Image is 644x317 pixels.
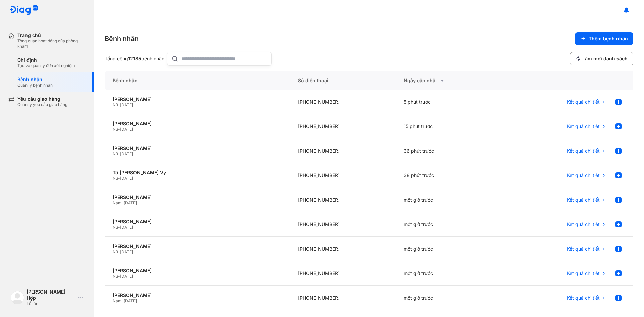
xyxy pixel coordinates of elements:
[395,188,501,212] div: một giờ trước
[105,56,164,62] div: Tổng cộng bệnh nhân
[17,57,75,63] div: Chỉ định
[26,301,75,306] div: Lễ tân
[290,71,395,90] div: Số điện thoại
[567,148,600,154] span: Kết quả chi tiết
[17,96,67,102] div: Yêu cầu giao hàng
[17,102,67,107] div: Quản lý yêu cầu giao hàng
[17,83,53,88] div: Quản lý bệnh nhân
[113,243,282,249] div: [PERSON_NAME]
[120,274,133,279] span: [DATE]
[290,139,395,163] div: [PHONE_NUMBER]
[113,200,122,205] span: Nam
[567,99,600,105] span: Kết quả chi tiết
[105,34,139,43] div: Bệnh nhân
[567,197,600,203] span: Kết quả chi tiết
[113,96,282,102] div: [PERSON_NAME]
[113,298,122,303] span: Nam
[120,151,133,156] span: [DATE]
[113,121,282,127] div: [PERSON_NAME]
[120,176,133,181] span: [DATE]
[567,221,600,227] span: Kết quả chi tiết
[128,56,141,61] span: 12185
[395,163,501,188] div: 38 phút trước
[290,188,395,212] div: [PHONE_NUMBER]
[290,114,395,139] div: [PHONE_NUMBER]
[113,219,282,225] div: [PERSON_NAME]
[290,163,395,188] div: [PHONE_NUMBER]
[582,56,628,62] span: Làm mới danh sách
[567,123,600,129] span: Kết quả chi tiết
[122,298,124,303] span: -
[113,170,282,176] div: Tô [PERSON_NAME] Vy
[395,212,501,237] div: một giờ trước
[395,237,501,261] div: một giờ trước
[124,200,137,205] span: [DATE]
[570,52,633,65] button: Làm mới danh sách
[122,200,124,205] span: -
[17,63,75,68] div: Tạo và quản lý đơn xét nghiệm
[118,274,120,279] span: -
[290,261,395,286] div: [PHONE_NUMBER]
[118,127,120,132] span: -
[113,292,282,298] div: [PERSON_NAME]
[26,289,75,301] div: [PERSON_NAME] Hợp
[118,225,120,230] span: -
[120,225,133,230] span: [DATE]
[567,295,600,301] span: Kết quả chi tiết
[113,194,282,200] div: [PERSON_NAME]
[11,291,24,304] img: logo
[575,32,633,45] button: Thêm bệnh nhân
[113,102,118,107] span: Nữ
[589,36,628,42] span: Thêm bệnh nhân
[118,102,120,107] span: -
[404,76,493,85] div: Ngày cập nhật
[113,268,282,274] div: [PERSON_NAME]
[113,127,118,132] span: Nữ
[290,90,395,114] div: [PHONE_NUMBER]
[17,38,86,49] div: Tổng quan hoạt động của phòng khám
[395,114,501,139] div: 15 phút trước
[113,274,118,279] span: Nữ
[395,139,501,163] div: 36 phút trước
[567,246,600,252] span: Kết quả chi tiết
[120,249,133,254] span: [DATE]
[9,5,38,16] img: logo
[113,225,118,230] span: Nữ
[290,212,395,237] div: [PHONE_NUMBER]
[120,102,133,107] span: [DATE]
[567,270,600,276] span: Kết quả chi tiết
[290,237,395,261] div: [PHONE_NUMBER]
[17,76,53,83] div: Bệnh nhân
[395,286,501,310] div: một giờ trước
[105,71,290,90] div: Bệnh nhân
[395,90,501,114] div: 5 phút trước
[118,151,120,156] span: -
[118,176,120,181] span: -
[290,286,395,310] div: [PHONE_NUMBER]
[395,261,501,286] div: một giờ trước
[113,249,118,254] span: Nữ
[113,176,118,181] span: Nữ
[113,145,282,151] div: [PERSON_NAME]
[118,249,120,254] span: -
[124,298,137,303] span: [DATE]
[120,127,133,132] span: [DATE]
[113,151,118,156] span: Nữ
[567,172,600,178] span: Kết quả chi tiết
[17,32,86,38] div: Trang chủ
